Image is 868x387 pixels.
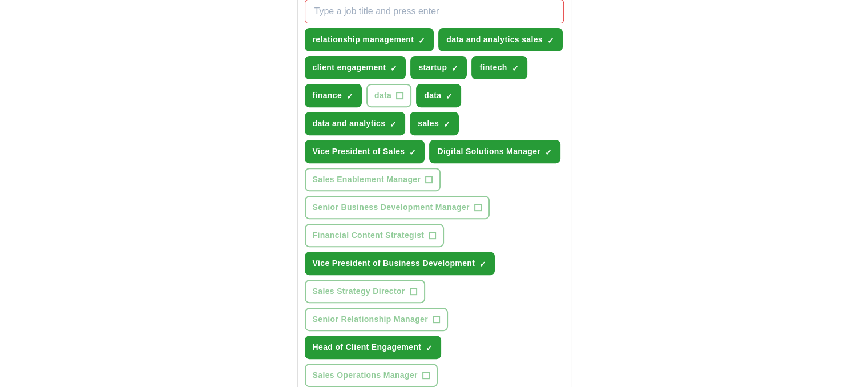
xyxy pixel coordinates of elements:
[305,336,442,359] button: Head of Client Engagement✓
[409,148,416,157] span: ✓
[313,285,405,297] span: Sales Strategy Director
[305,56,406,79] button: client engagement✓
[313,257,475,269] span: Vice President of Business Development
[346,92,353,101] span: ✓
[313,313,428,325] span: Senior Relationship Manager
[437,146,540,158] span: Digital Solutions Manager
[313,118,386,130] span: data and analytics
[305,196,490,219] button: Senior Business Development Manager
[305,84,362,107] button: finance✓
[446,34,543,46] span: data and analytics sales
[418,36,425,45] span: ✓
[313,229,425,241] span: Financial Content Strategist
[545,148,552,157] span: ✓
[471,56,527,79] button: fintech✓
[313,34,414,46] span: relationship management
[313,369,418,381] span: Sales Operations Manager
[313,341,422,353] span: Head of Client Engagement
[390,120,397,129] span: ✓
[305,112,406,135] button: data and analytics✓
[305,308,448,331] button: Senior Relationship Manager
[424,90,441,102] span: data
[313,201,470,213] span: Senior Business Development Manager
[418,118,439,130] span: sales
[443,120,450,129] span: ✓
[410,112,459,135] button: sales✓
[416,84,461,107] button: data✓
[366,84,411,107] button: data
[479,62,507,74] span: fintech
[313,90,342,102] span: finance
[390,64,397,73] span: ✓
[305,224,445,247] button: Financial Content Strategist
[479,260,486,269] span: ✓
[451,64,458,73] span: ✓
[305,140,425,163] button: Vice President of Sales✓
[305,280,425,303] button: Sales Strategy Director
[305,252,495,275] button: Vice President of Business Development✓
[429,140,560,163] button: Digital Solutions Manager✓
[313,146,405,158] span: Vice President of Sales
[446,92,453,101] span: ✓
[313,62,386,74] span: client engagement
[305,168,441,191] button: Sales Enablement Manager
[305,28,434,51] button: relationship management✓
[410,56,467,79] button: startup✓
[547,36,554,45] span: ✓
[438,28,563,51] button: data and analytics sales✓
[512,64,519,73] span: ✓
[305,364,438,387] button: Sales Operations Manager
[418,62,447,74] span: startup
[426,344,433,353] span: ✓
[374,90,391,102] span: data
[313,174,421,186] span: Sales Enablement Manager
